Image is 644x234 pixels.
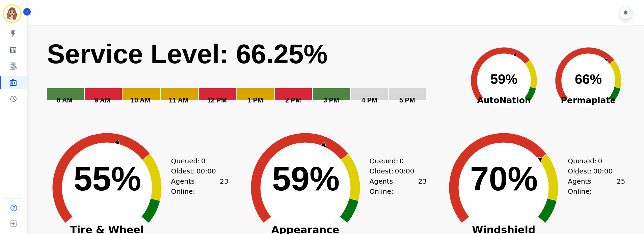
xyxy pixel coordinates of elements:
[285,96,301,104] text: 2 PM
[171,156,222,166] div: Queued:
[593,166,613,176] span: 00:00
[370,156,420,166] div: Queued:
[436,227,571,233] span: Windshield
[171,166,222,176] div: Oldest:
[323,96,339,104] text: 3 PM
[400,156,404,166] span: 0
[361,96,377,104] text: 4 PM
[418,176,427,196] span: 23
[272,160,340,197] text: 59%
[370,176,427,196] div: Agents Online:
[490,72,517,87] text: 59%
[568,176,625,196] div: Agents Online:
[247,96,263,104] text: 1 PM
[546,94,630,107] span: Permaplate
[598,156,602,166] span: 0
[169,96,188,104] text: 11 AM
[617,176,625,196] span: 25
[46,38,458,114] svg: Service Level: 0%
[238,227,373,233] span: Appearance
[370,166,420,176] div: Oldest:
[470,160,538,197] text: 70%
[395,166,414,176] span: 00:00
[4,5,20,22] img: Bordered avatar
[131,96,150,104] text: 10 AM
[171,176,229,196] div: Agents Online:
[399,96,415,104] text: 5 PM
[57,96,73,104] text: 8 AM
[95,96,110,104] text: 9 AM
[568,166,618,176] div: Oldest:
[207,96,227,104] text: 12 PM
[575,72,602,87] text: 66%
[462,94,546,107] span: AutoNation
[196,166,216,176] span: 00:00
[74,160,141,197] text: 55%
[201,156,206,166] span: 0
[39,227,175,233] span: Tire & Wheel
[220,176,228,196] span: 23
[47,39,328,69] text: Service Level: 66.25%
[568,156,618,166] div: Queued:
